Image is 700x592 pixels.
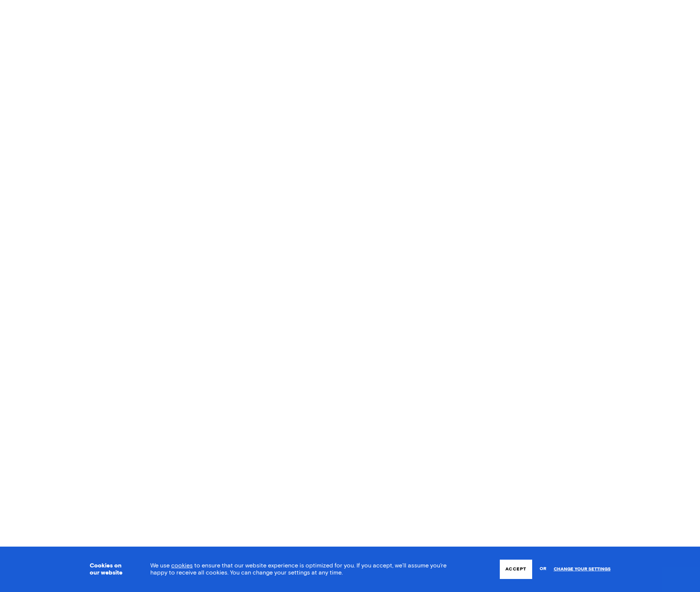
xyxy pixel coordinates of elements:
[150,563,447,576] span: We use to ensure that our website experience is optimized for you. If you accept, we’ll assume yo...
[171,563,193,569] a: cookies
[500,560,532,579] button: Accept
[317,12,345,18] a: Programs
[540,563,546,576] span: or
[554,567,611,572] a: Change your settings
[360,12,381,18] span: More
[90,562,132,576] h3: Cookies on our website
[566,9,595,21] a: Login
